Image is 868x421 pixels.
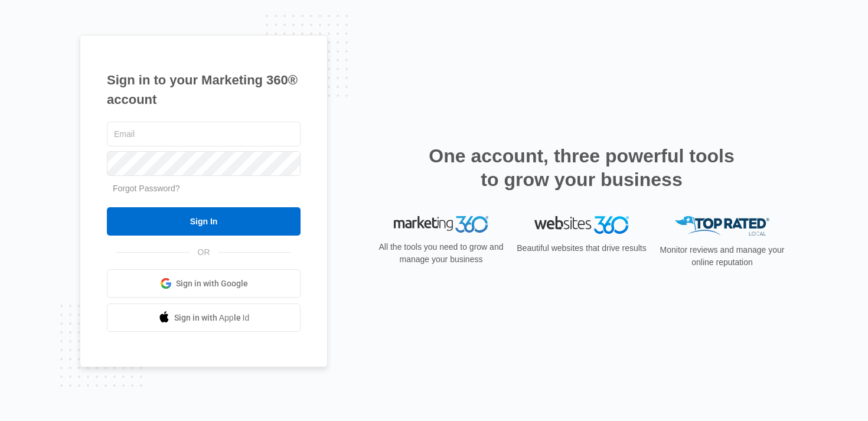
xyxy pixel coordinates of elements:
[375,241,507,266] p: All the tools you need to grow and manage your business
[176,278,248,290] span: Sign in with Google
[107,122,301,146] input: Email
[394,216,488,233] img: Marketing 360
[675,216,769,236] img: Top Rated Local
[190,246,218,259] span: OR
[107,303,301,332] a: Sign in with Apple Id
[515,242,648,254] p: Beautiful websites that drive results
[174,312,250,324] span: Sign in with Apple Id
[107,269,301,298] a: Sign in with Google
[107,70,301,109] h1: Sign in to your Marketing 360® account
[113,184,180,193] a: Forgot Password?
[425,144,738,191] h2: One account, three powerful tools to grow your business
[107,207,301,236] input: Sign In
[534,216,629,233] img: Websites 360
[656,244,788,269] p: Monitor reviews and manage your online reputation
